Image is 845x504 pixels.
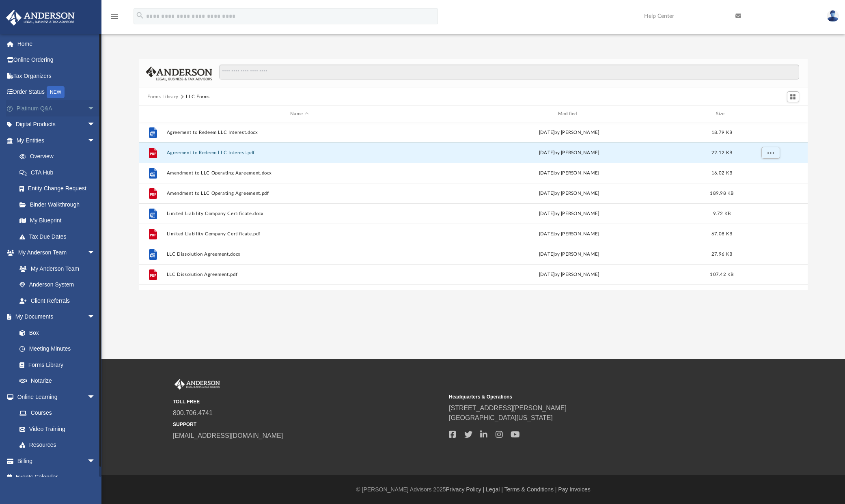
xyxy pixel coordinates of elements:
a: 800.706.4741 [173,409,213,416]
img: Anderson Advisors Platinum Portal [173,379,222,390]
span: 107.42 KB [710,272,733,277]
a: Events Calendar [6,469,108,485]
div: NEW [47,86,65,98]
button: More options [761,147,780,159]
span: arrow_drop_down [87,132,103,149]
a: Meeting Minutes [11,341,103,357]
a: My Anderson Team [11,261,99,277]
a: CTA Hub [11,164,108,181]
a: Privacy Policy | [446,486,485,493]
span: 27.96 KB [711,252,732,256]
button: Agreement to Redeem LLC Interest.docx [166,130,432,135]
span: arrow_drop_down [87,100,103,117]
span: arrow_drop_down [87,309,103,325]
a: Digital Productsarrow_drop_down [6,116,108,133]
div: [DATE] by [PERSON_NAME] [436,190,702,197]
a: Home [6,36,108,52]
div: [DATE] by [PERSON_NAME] [436,170,702,177]
a: Platinum Q&Aarrow_drop_down [6,100,108,116]
span: 67.08 KB [711,232,732,236]
a: [STREET_ADDRESS][PERSON_NAME] [449,405,567,411]
a: Binder Walkthrough [11,196,108,213]
button: LLC Dissolution Agreement.docx [166,252,432,257]
div: Modified [436,110,702,118]
a: Billingarrow_drop_down [6,453,108,469]
a: menu [110,15,119,21]
a: Entity Change Request [11,181,108,197]
div: [DATE] by [PERSON_NAME] [436,129,702,136]
button: LLC Forms [186,93,210,101]
small: SUPPORT [173,421,443,428]
a: Video Training [11,421,99,437]
a: My Anderson Teamarrow_drop_down [6,245,103,261]
img: User Pic [827,10,839,22]
a: Overview [11,149,108,165]
a: Legal | [486,486,503,493]
span: arrow_drop_down [87,245,103,261]
button: Forms Library [147,93,178,101]
span: 22.12 KB [711,151,732,155]
div: © [PERSON_NAME] Advisors 2025 [101,485,845,494]
a: Courses [11,405,103,421]
small: Headquarters & Operations [449,393,719,401]
a: My Blueprint [11,213,103,229]
a: Client Referrals [11,293,103,309]
small: TOLL FREE [173,398,443,405]
button: Agreement to Redeem LLC Interest.pdf [166,150,432,155]
a: Notarize [11,373,103,389]
a: Anderson System [11,277,103,293]
i: menu [110,11,119,21]
button: Limited Liability Company Certificate.pdf [166,231,432,237]
span: arrow_drop_down [87,389,103,405]
span: 18.79 KB [711,130,732,135]
a: My Entitiesarrow_drop_down [6,132,108,149]
div: [DATE] by [PERSON_NAME] [436,271,702,278]
a: My Documentsarrow_drop_down [6,309,103,325]
a: Terms & Conditions | [504,486,557,493]
span: 189.98 KB [710,191,733,196]
a: [GEOGRAPHIC_DATA][US_STATE] [449,414,553,421]
a: Online Ordering [6,52,108,68]
button: Amendment to LLC Operating Agreement.pdf [166,191,432,196]
div: [DATE] by [PERSON_NAME] [436,230,702,238]
input: Search files and folders [219,65,799,80]
div: Name [166,110,432,118]
div: id [142,110,162,118]
div: [DATE] by [PERSON_NAME] [436,149,702,157]
span: 9.72 KB [713,211,731,216]
div: [DATE] by [PERSON_NAME] [436,210,702,218]
a: Box [11,325,99,341]
div: Size [705,110,738,118]
div: id [742,110,798,118]
a: Order StatusNEW [6,84,108,101]
span: 16.02 KB [711,171,732,175]
a: Forms Library [11,357,99,373]
span: arrow_drop_down [87,116,103,133]
i: search [136,11,144,20]
a: Tax Organizers [6,68,108,84]
button: Switch to Grid View [787,91,799,103]
img: Anderson Advisors Platinum Portal [4,10,77,26]
a: Online Learningarrow_drop_down [6,389,103,405]
a: Tax Due Dates [11,228,108,245]
a: Resources [11,437,103,453]
div: grid [139,122,808,290]
button: LLC Dissolution Agreement.pdf [166,272,432,277]
button: Amendment to LLC Operating Agreement.docx [166,170,432,176]
a: [EMAIL_ADDRESS][DOMAIN_NAME] [173,432,283,439]
button: Limited Liability Company Certificate.docx [166,211,432,216]
a: Pay Invoices [558,486,590,493]
span: arrow_drop_down [87,453,103,470]
div: [DATE] by [PERSON_NAME] [436,251,702,258]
